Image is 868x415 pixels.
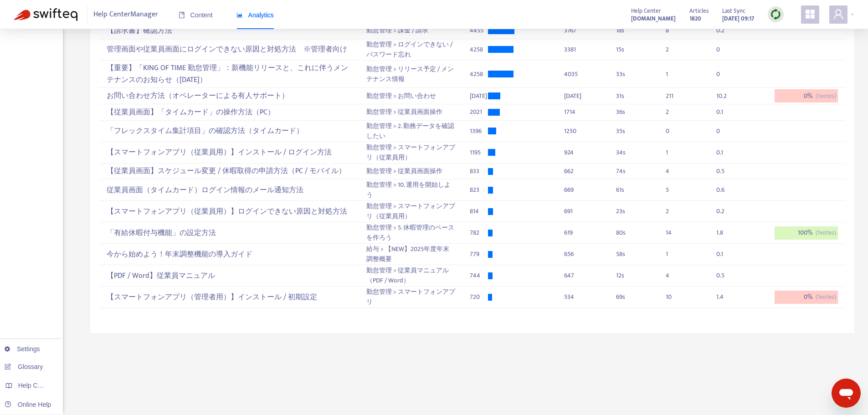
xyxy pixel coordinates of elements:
[616,206,651,216] div: 23 s
[359,179,463,201] td: 勤怠管理 > 10. 運用を開始しよう
[631,14,676,24] strong: [DOMAIN_NAME]
[716,228,734,238] div: 1.8
[470,185,488,195] div: 823
[716,271,734,281] div: 0.5
[470,249,488,259] div: 779
[107,61,351,87] div: 【重要】「KING OF TIME 勤怠管理」：新機能リリースと、これに伴うメンテナンスのお知らせ（[DATE]）
[470,166,488,176] div: 833
[470,107,488,117] div: 2021
[359,142,463,164] td: 勤怠管理 > スマートフォンアプリ（従業員用）
[722,6,745,16] span: Last Sync
[359,121,463,142] td: 勤怠管理 > 2. 勤務データを確認したい
[107,225,351,241] div: 「有給休暇付与機能」の設定方法
[666,228,684,238] div: 14
[107,290,351,305] div: 【スマートフォンアプリ（管理者用）】インストール / 初期設定
[179,11,213,19] span: Content
[775,89,838,103] div: 0 %
[716,45,734,55] div: 0
[359,61,463,88] td: 勤怠管理 > リリース予定 / メンテナンス情報
[770,9,781,20] img: sync.dc5367851b00ba804db3.png
[5,401,51,408] a: Online Help
[689,6,709,16] span: Articles
[470,45,488,55] div: 4258
[716,166,734,176] div: 0.5
[107,42,351,57] div: 管理画面や従業員画面にログインできない原因と対処方法 ※管理者向け
[689,14,701,24] strong: 1820
[564,206,601,216] div: 691
[775,291,838,304] div: 0 %
[666,91,684,101] div: 211
[5,363,43,370] a: Glossary
[666,166,684,176] div: 4
[359,265,463,287] td: 勤怠管理 > 従業員マニュアル（PDF / Word）
[107,268,351,283] div: 【PDF / Word】従業員マニュアル
[716,206,734,216] div: 0.2
[722,14,754,24] strong: [DATE] 09:17
[470,91,488,101] div: [DATE]
[93,6,158,23] span: Help Center Manager
[18,382,56,389] span: Help Centers
[470,69,488,79] div: 4258
[716,91,734,101] div: 10.2
[470,271,488,281] div: 744
[616,148,651,158] div: 34 s
[716,292,734,302] div: 1.4
[564,91,601,101] div: [DATE]
[616,249,651,259] div: 58 s
[666,249,684,259] div: 1
[14,8,77,21] img: Swifteq
[716,126,734,136] div: 0
[805,9,816,20] span: appstore
[631,6,661,16] span: Help Center
[359,287,463,308] td: 勤怠管理 > スマートフォンアプリ
[564,148,601,158] div: 924
[666,126,684,136] div: 0
[107,164,351,179] div: 【従業員画面】スケジュール変更 / 休暇取得の申請方法（PC / モバイル）
[359,104,463,121] td: 勤怠管理 > 従業員画面操作
[816,91,836,101] span: ( 1 votes)
[470,206,488,216] div: 814
[359,23,463,39] td: 勤怠管理 > 課金 / 請求
[564,185,601,195] div: 669
[107,145,351,160] div: 【スマートフォンアプリ（従業員用）】インストール / ログイン方法
[564,69,601,79] div: 4035
[666,271,684,281] div: 4
[616,69,651,79] div: 33 s
[179,12,185,18] span: book
[716,148,734,158] div: 0.1
[775,226,838,240] div: 100 %
[716,249,734,259] div: 0.1
[236,12,243,18] span: area-chart
[359,39,463,61] td: 勤怠管理 > ログインできない / パスワード忘れ
[470,228,488,238] div: 782
[564,249,601,259] div: 656
[359,244,463,265] td: 給与 > 【NEW】2025年度年末調整概要
[616,26,651,36] div: 18 s
[564,166,601,176] div: 662
[616,228,651,238] div: 80 s
[716,107,734,117] div: 0.1
[564,126,601,136] div: 1250
[470,126,488,136] div: 1396
[616,107,651,117] div: 36 s
[5,345,40,353] a: Settings
[666,45,684,55] div: 2
[564,228,601,238] div: 619
[107,247,351,262] div: 今から始めよう！年末調整機能の導入ガイド
[666,26,684,36] div: 8
[359,201,463,222] td: 勤怠管理 > スマートフォンアプリ（従業員用）
[631,13,676,24] a: [DOMAIN_NAME]
[666,292,684,302] div: 10
[107,123,351,138] div: 「フレックスタイム集計項目」の確認方法（タイムカード）
[616,166,651,176] div: 74 s
[616,185,651,195] div: 61 s
[833,9,844,20] span: user
[564,107,601,117] div: 1714
[359,88,463,104] td: 勤怠管理 > お問い合わせ
[616,126,651,136] div: 35 s
[107,105,351,120] div: 【従業員画面】「タイムカード」の操作方法（PC）
[666,148,684,158] div: 1
[564,292,601,302] div: 534
[816,228,836,238] span: ( 1 votes)
[564,271,601,281] div: 647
